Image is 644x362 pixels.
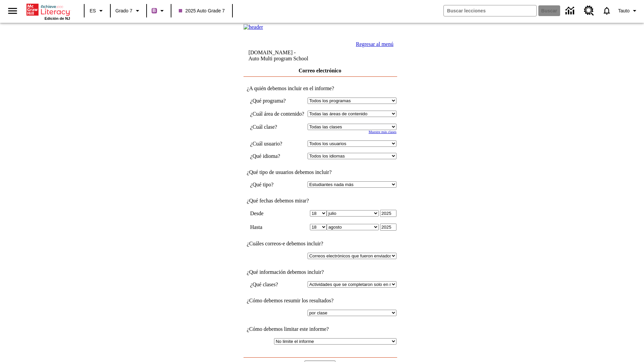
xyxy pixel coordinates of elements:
[250,210,304,217] td: Desde
[250,281,304,288] td: ¿Qué clases?
[115,7,132,14] span: Grado 7
[244,85,396,92] td: ¿A quién debemos incluir en el informe?
[250,111,304,117] nobr: ¿Cuál área de contenido?
[250,153,304,159] td: ¿Qué idioma?
[444,5,536,16] input: Buscar campo
[299,68,341,73] a: Correo electrónico
[369,130,396,134] a: Muestre más clases
[244,24,263,30] img: header
[45,16,70,20] span: Edición de NJ
[250,140,304,147] td: ¿Cuál usuario?
[90,7,96,14] span: ES
[244,241,396,247] td: ¿Cuáles correos-e debemos incluir?
[249,50,338,62] td: [DOMAIN_NAME] -
[244,298,396,304] td: ¿Cómo debemos resumir los resultados?
[249,56,308,61] nobr: Auto Multi program School
[244,169,396,175] td: ¿Qué tipo de usuarios debemos incluir?
[26,2,70,20] div: Portada
[244,326,396,332] td: ¿Cómo debemos limitar este informe?
[250,181,304,188] td: ¿Qué tipo?
[149,5,169,17] button: Boost El color de la clase es morado/púrpura. Cambiar el color de la clase.
[250,124,304,130] td: ¿Cuál clase?
[244,269,396,275] td: ¿Qué información debemos incluir?
[87,5,108,17] button: Lenguaje: ES, Selecciona un idioma
[244,198,396,204] td: ¿Qué fechas debemos mirar?
[618,7,630,14] span: Tauto
[250,224,304,231] td: Hasta
[3,1,22,21] button: Abrir el menú lateral
[356,41,393,47] a: Regresar al menú
[598,2,615,19] a: Notificaciones
[615,5,641,17] button: Perfil/Configuración
[179,7,225,14] span: 2025 Auto Grade 7
[153,6,156,15] span: B
[561,2,580,20] a: Centro de información
[113,5,144,17] button: Grado: Grado 7, Elige un grado
[250,98,304,104] td: ¿Qué programa?
[580,2,598,20] a: Centro de recursos, Se abrirá en una pestaña nueva.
